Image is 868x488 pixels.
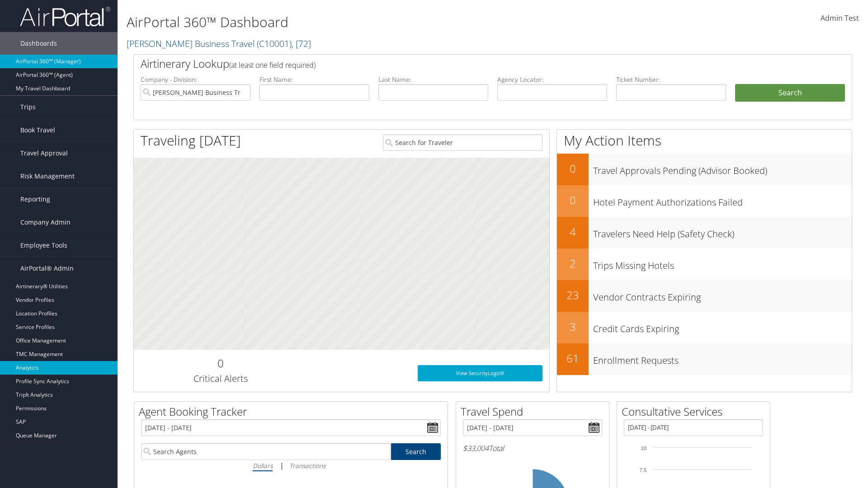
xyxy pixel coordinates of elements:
[127,38,311,50] a: [PERSON_NAME] Business Travel
[20,188,50,211] span: Reporting
[391,443,441,460] a: Search
[593,192,852,209] h3: Hotel Payment Authorizations Failed
[20,142,68,164] span: Travel Approval
[557,312,852,343] a: 3Credit Cards Expiring
[259,75,369,84] label: First Name:
[497,75,607,84] label: Agency Locator:
[557,161,589,176] h2: 0
[557,287,589,303] h2: 23
[141,443,391,460] input: Search Agents
[557,343,852,375] a: 61Enrollment Requests
[622,404,770,419] h2: Consultative Services
[20,96,36,118] span: Trips
[640,467,646,473] tspan: 7.5
[821,5,859,33] a: Admin Test
[20,165,75,188] span: Risk Management
[641,446,646,451] tspan: 10
[593,350,852,367] h3: Enrollment Requests
[418,365,542,381] a: View SecurityLogic®
[557,249,852,280] a: 2Trips Missing Hotels
[557,351,589,366] h2: 61
[557,192,589,208] h2: 0
[20,6,110,27] img: airportal-logo.png
[20,234,67,257] span: Employee Tools
[557,256,589,271] h2: 2
[557,217,852,249] a: 4Travelers Need Help (Safety Check)
[229,60,316,70] span: (at least one field required)
[593,160,852,177] h3: Travel Approvals Pending (Advisor Booked)
[289,461,325,470] i: Transactions
[593,223,852,240] h3: Travelers Need Help (Safety Check)
[292,38,311,50] span: , [ 72 ]
[20,119,55,141] span: Book Travel
[20,257,74,280] span: AirPortal® Admin
[616,75,726,84] label: Ticket Number:
[378,75,488,84] label: Last Name:
[257,38,292,50] span: ( C10001 )
[139,404,448,419] h2: Agent Booking Tracker
[141,56,785,71] h2: Airtinerary Lookup
[383,134,542,151] input: Search for Traveler
[821,13,859,23] span: Admin Test
[593,318,852,335] h3: Credit Cards Expiring
[127,13,615,32] h1: AirPortal 360™ Dashboard
[557,154,852,185] a: 0Travel Approvals Pending (Advisor Booked)
[20,211,71,234] span: Company Admin
[141,356,300,371] h2: 0
[593,255,852,272] h3: Trips Missing Hotels
[557,224,589,239] h2: 4
[557,319,589,334] h2: 3
[253,461,273,470] i: Dollars
[141,131,241,150] h1: Traveling [DATE]
[463,443,489,453] span: $33,004
[141,75,250,84] label: Company - Division:
[141,372,300,385] h3: Critical Alerts
[141,460,441,471] div: |
[463,443,602,453] h6: Total
[735,84,845,102] button: Search
[461,404,609,419] h2: Travel Spend
[593,286,852,304] h3: Vendor Contracts Expiring
[557,131,852,150] h1: My Action Items
[557,280,852,312] a: 23Vendor Contracts Expiring
[20,32,57,55] span: Dashboards
[557,185,852,217] a: 0Hotel Payment Authorizations Failed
